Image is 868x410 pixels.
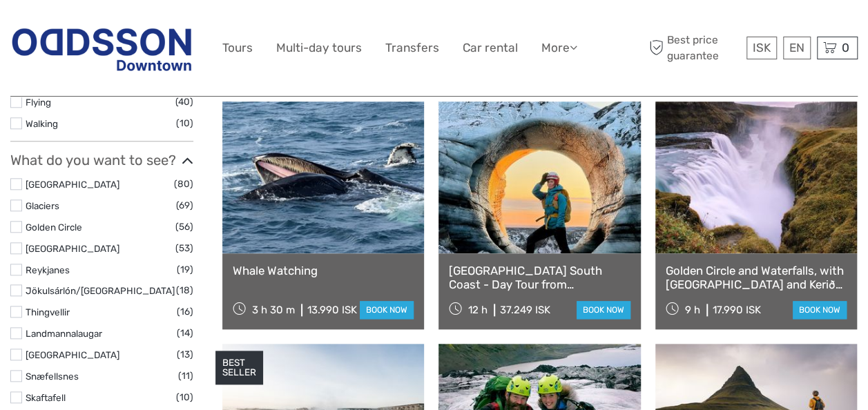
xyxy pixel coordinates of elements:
[276,38,362,58] a: Multi-day tours
[177,346,193,362] span: (13)
[175,240,193,256] span: (53)
[793,301,847,319] a: book now
[177,304,193,320] span: (16)
[26,118,58,129] a: Walking
[463,38,518,58] a: Car rental
[222,38,253,58] a: Tours
[175,219,193,235] span: (56)
[449,264,630,292] a: [GEOGRAPHIC_DATA] South Coast - Day Tour from [GEOGRAPHIC_DATA]
[666,264,847,292] a: Golden Circle and Waterfalls, with [GEOGRAPHIC_DATA] and Kerið in small group
[26,328,102,339] a: Landmannalaugar
[178,368,193,384] span: (11)
[10,152,193,168] h3: What do you want to see?
[26,349,119,360] a: [GEOGRAPHIC_DATA]
[646,32,743,63] span: Best price guarantee
[215,351,263,385] div: BEST SELLER
[26,371,79,382] a: Snæfellsnes
[307,304,357,316] div: 13.990 ISK
[26,222,82,233] a: Golden Circle
[26,200,59,211] a: Glaciers
[233,264,414,277] a: Whale Watching
[26,306,70,318] a: Thingvellir
[177,262,193,277] span: (19)
[176,282,193,298] span: (18)
[26,392,66,403] a: Skaftafell
[175,94,193,110] span: (40)
[783,37,811,59] div: EN
[177,325,193,341] span: (14)
[26,243,119,254] a: [GEOGRAPHIC_DATA]
[468,304,488,316] span: 12 h
[159,21,175,38] button: Open LiveChat chat widget
[385,38,439,58] a: Transfers
[26,264,70,275] a: Reykjanes
[26,179,119,190] a: [GEOGRAPHIC_DATA]
[176,197,193,213] span: (69)
[176,115,193,131] span: (10)
[541,38,577,58] a: More
[19,24,156,35] p: We're away right now. Please check back later!
[577,301,630,319] a: book now
[252,304,295,316] span: 3 h 30 m
[10,20,193,75] img: Reykjavik Residence
[26,285,175,296] a: Jökulsárlón/[GEOGRAPHIC_DATA]
[685,304,700,316] span: 9 h
[360,301,414,319] a: book now
[500,304,550,316] div: 37.249 ISK
[176,389,193,405] span: (10)
[840,41,851,55] span: 0
[26,97,51,108] a: Flying
[713,304,761,316] div: 17.990 ISK
[753,41,771,55] span: ISK
[174,176,193,192] span: (80)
